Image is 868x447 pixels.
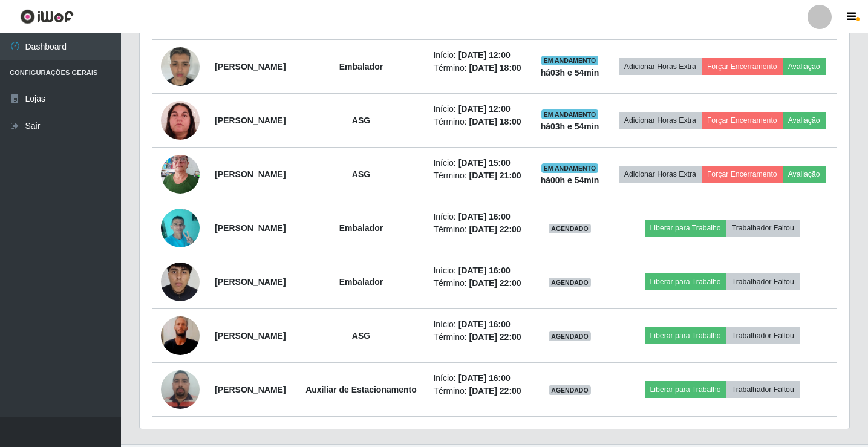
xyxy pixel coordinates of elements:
button: Liberar para Trabalho [645,327,726,344]
img: 1699884729750.jpeg [161,202,200,253]
strong: ASG [352,169,370,179]
span: AGENDADO [549,278,591,287]
strong: Auxiliar de Estacionamento [305,385,417,394]
li: Início: [433,103,524,116]
span: AGENDADO [549,331,591,341]
button: Trabalhador Faltou [726,220,800,237]
strong: [PERSON_NAME] [215,223,286,233]
strong: [PERSON_NAME] [215,277,286,287]
time: [DATE] 12:00 [458,104,511,114]
time: [DATE] 22:00 [469,386,521,396]
li: Término: [433,169,524,182]
span: AGENDADO [549,385,591,395]
time: [DATE] 22:00 [469,278,521,288]
strong: [PERSON_NAME] [215,385,286,394]
button: Adicionar Horas Extra [619,112,702,129]
button: Adicionar Horas Extra [619,58,702,75]
button: Trabalhador Faltou [726,327,800,344]
span: EM ANDAMENTO [541,163,599,173]
strong: [PERSON_NAME] [215,331,286,341]
button: Adicionar Horas Extra [619,166,702,183]
strong: ASG [352,331,370,341]
time: [DATE] 18:00 [469,63,521,73]
strong: Embalador [339,277,383,287]
time: [DATE] 16:00 [458,266,511,275]
span: EM ANDAMENTO [541,56,599,65]
li: Término: [433,277,524,290]
strong: ASG [352,116,370,125]
strong: há 00 h e 54 min [541,175,599,185]
li: Início: [433,210,524,223]
span: AGENDADO [549,224,591,233]
button: Forçar Encerramento [702,112,783,129]
button: Liberar para Trabalho [645,381,726,398]
li: Início: [433,49,524,62]
li: Início: [433,157,524,169]
time: [DATE] 16:00 [458,319,511,329]
img: 1753187317343.jpeg [161,41,200,92]
strong: há 03 h e 54 min [541,122,599,131]
img: 1750360677294.jpeg [161,101,200,140]
time: [DATE] 12:00 [458,50,511,60]
button: Avaliação [783,58,826,75]
li: Término: [433,223,524,236]
li: Início: [433,318,524,331]
time: [DATE] 16:00 [458,212,511,221]
strong: [PERSON_NAME] [215,169,286,179]
li: Início: [433,372,524,385]
button: Trabalhador Faltou [726,273,800,290]
time: [DATE] 16:00 [458,373,511,383]
span: EM ANDAMENTO [541,109,599,119]
strong: [PERSON_NAME] [215,116,286,125]
time: [DATE] 18:00 [469,117,521,126]
li: Término: [433,331,524,344]
strong: [PERSON_NAME] [215,62,286,71]
li: Término: [433,385,524,397]
img: 1751591398028.jpeg [161,293,200,379]
strong: há 03 h e 54 min [541,68,599,77]
button: Avaliação [783,112,826,129]
strong: Embalador [339,62,383,71]
li: Término: [433,116,524,128]
button: Liberar para Trabalho [645,220,726,237]
img: 1733491183363.jpeg [161,239,200,325]
time: [DATE] 21:00 [469,171,521,180]
time: [DATE] 15:00 [458,158,511,168]
button: Forçar Encerramento [702,58,783,75]
button: Avaliação [783,166,826,183]
li: Término: [433,62,524,74]
li: Início: [433,264,524,277]
img: 1758138713030.jpeg [161,149,200,200]
button: Liberar para Trabalho [645,273,726,290]
button: Trabalhador Faltou [726,381,800,398]
strong: Embalador [339,223,383,233]
time: [DATE] 22:00 [469,332,521,342]
button: Forçar Encerramento [702,166,783,183]
time: [DATE] 22:00 [469,224,521,234]
img: CoreUI Logo [20,9,74,24]
img: 1686264689334.jpeg [161,364,200,415]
